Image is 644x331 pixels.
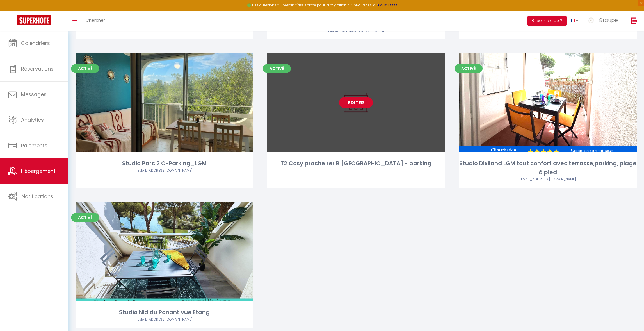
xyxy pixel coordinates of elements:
span: Notifications [22,193,53,200]
img: Super Booking [17,15,51,25]
div: Studio Nid du Ponant vue Etang [76,308,253,317]
div: Studio Parc 2 C-Parking_LGM [76,159,253,168]
span: Messages [21,91,47,98]
a: Editer [339,97,373,108]
span: Réservations [21,65,54,72]
div: Studio Dixiland LGM tout confort avec terrasse,parking, plage à pied [459,159,637,177]
span: Activé [263,64,291,73]
span: Hébergement [21,167,56,174]
a: Chercher [81,11,109,31]
div: Airbnb [76,168,253,173]
span: Paiements [21,142,47,149]
span: Calendriers [21,40,50,47]
button: Besoin d'aide ? [527,16,567,26]
img: logout [631,17,638,24]
div: Airbnb [76,317,253,322]
img: ... [587,16,595,24]
span: Activé [455,64,483,73]
span: Activé [71,213,99,222]
div: Airbnb [459,177,637,182]
span: Chercher [86,17,105,23]
div: Airbnb [267,28,445,33]
a: >>> ICI <<<< [378,3,397,8]
span: Analytics [21,116,44,123]
span: Activé [71,64,99,73]
a: ... Groupe [583,11,625,31]
span: Groupe [599,17,618,24]
div: T2 Cosy proche rer B [GEOGRAPHIC_DATA] - parking [267,159,445,168]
